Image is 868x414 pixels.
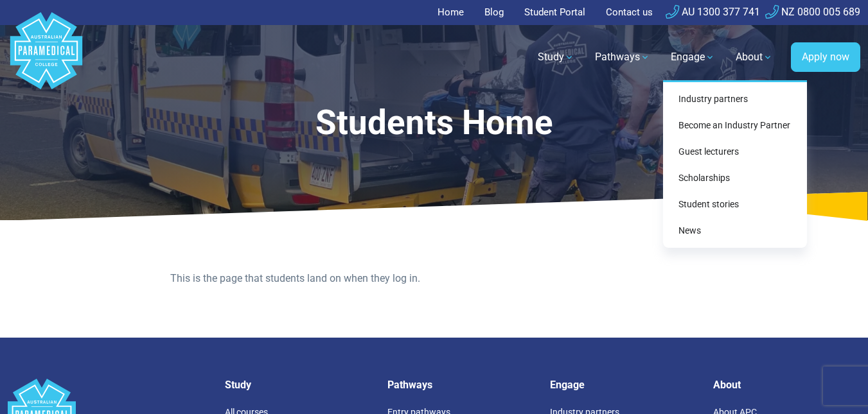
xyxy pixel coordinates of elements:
[530,39,582,75] a: Study
[765,6,860,18] a: NZ 0800 005 689
[728,39,781,75] a: About
[666,6,760,18] a: AU 1300 377 741
[550,379,697,391] h5: Engage
[663,39,723,75] a: Engage
[8,25,85,90] a: Australian Paramedical College
[668,87,802,111] a: Industry partners
[668,166,802,190] a: Scholarships
[387,379,535,391] h5: Pathways
[668,140,802,164] a: Guest lecturers
[587,39,658,75] a: Pathways
[170,271,698,286] p: This is the page that students land on when they log in.
[668,193,802,216] a: Student stories
[668,219,802,243] a: News
[114,103,754,143] h1: Students Home
[668,114,802,137] a: Become an Industry Partner
[791,42,860,72] a: Apply now
[225,379,372,391] h5: Study
[713,379,860,391] h5: About
[663,80,807,248] div: Engage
